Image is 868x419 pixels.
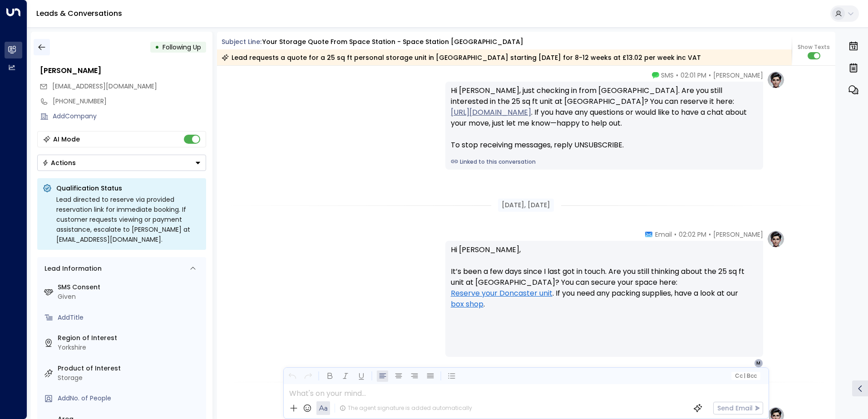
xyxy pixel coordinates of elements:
div: Yorkshire [58,343,202,352]
span: • [709,230,711,239]
div: Your storage quote from Space Station - Space Station [GEOGRAPHIC_DATA] [262,37,523,47]
button: Actions [37,155,206,171]
div: Storage [58,373,202,383]
button: Redo [302,370,314,382]
span: | [744,373,745,379]
a: Reserve your Doncaster unit [451,288,552,299]
button: Undo [286,370,298,382]
div: Hi [PERSON_NAME], just checking in from [GEOGRAPHIC_DATA]. Are you still interested in the 25 sq ... [451,85,758,151]
button: Cc|Bcc [731,372,760,380]
div: AI Mode [53,135,80,144]
span: [EMAIL_ADDRESS][DOMAIN_NAME] [52,82,157,91]
div: Button group with a nested menu [37,155,206,171]
div: Lead Information [41,264,102,273]
a: Linked to this conversation [451,158,758,166]
div: • [155,39,159,55]
a: Leads & Conversations [36,8,122,19]
div: The agent signature is added automatically [340,404,472,412]
div: M [754,359,763,368]
div: AddTitle [58,313,202,322]
a: box shop [451,299,483,310]
span: Subject Line: [222,37,261,46]
img: profile-logo.png [767,71,785,89]
div: Actions [42,159,76,167]
span: Email [655,230,672,239]
span: Cc Bcc [735,373,756,379]
div: [PHONE_NUMBER] [53,97,206,106]
div: AddCompany [53,112,206,121]
a: [URL][DOMAIN_NAME] [451,107,531,118]
label: SMS Consent [58,283,202,292]
span: Following Up [163,43,201,52]
div: Lead requests a quote for a 25 sq ft personal storage unit in [GEOGRAPHIC_DATA] starting [DATE] f... [222,53,701,62]
span: mechensietaylor@hotmail.com [52,82,157,91]
span: SMS [661,71,674,80]
div: Given [58,292,202,302]
div: [PERSON_NAME] [40,65,206,76]
span: • [674,230,676,239]
p: Qualification Status [56,184,201,193]
span: • [709,71,711,80]
label: Product of Interest [58,364,202,373]
span: • [676,71,678,80]
span: [PERSON_NAME] [713,71,763,80]
span: [PERSON_NAME] [713,230,763,239]
p: Hi [PERSON_NAME], It’s been a few days since I last got in touch. Are you still thinking about th... [451,244,758,321]
div: AddNo. of People [58,394,202,403]
span: 02:01 PM [681,71,706,80]
label: Region of Interest [58,333,202,343]
span: 02:02 PM [679,230,706,239]
div: [DATE], [DATE] [498,199,554,212]
div: Lead directed to reserve via provided reservation link for immediate booking. If customer request... [56,195,201,244]
span: Show Texts [798,43,830,51]
img: profile-logo.png [767,230,785,248]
